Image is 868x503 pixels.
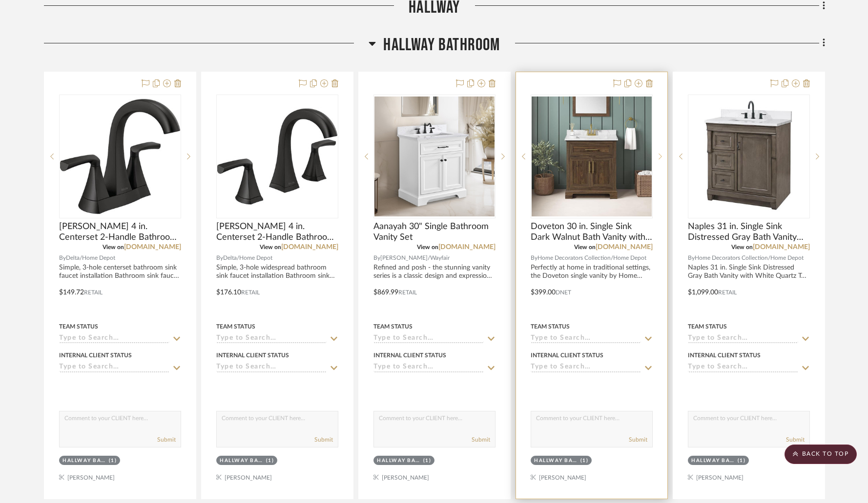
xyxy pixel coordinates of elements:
[537,253,646,263] span: Home Decorators Collection/Home Depot
[373,363,484,372] input: Type to Search…
[688,351,761,360] div: Internal Client Status
[531,351,603,360] div: Internal Client Status
[216,351,289,360] div: Internal Client Status
[216,363,327,372] input: Type to Search…
[689,97,809,216] img: Naples 31 in. Single Sink Distressed Gray Bath Vanity with White Quartz Top (Assembled)
[785,445,857,464] scroll-to-top-button: BACK TO TOP
[534,457,578,464] div: Hallway Bathroom
[531,363,641,372] input: Type to Search…
[373,253,380,263] span: By
[738,457,746,464] div: (1)
[216,322,255,331] div: Team Status
[417,244,438,250] span: View on
[695,253,804,263] span: Home Decorators Collection/Home Depot
[216,221,338,243] span: [PERSON_NAME] 4 in. Centerset 2-Handle Bathroom Faucet in Matte Black
[59,351,132,360] div: Internal Client Status
[260,244,281,250] span: View on
[531,334,641,344] input: Type to Search…
[574,244,596,250] span: View on
[380,253,450,263] span: [PERSON_NAME]/Wayfair
[753,244,810,251] a: [DOMAIN_NAME]
[688,221,810,243] span: Naples 31 in. Single Sink Distressed Gray Bath Vanity with White Quartz Top (Assembled)
[66,253,115,263] span: Delta/Home Depot
[532,97,652,216] img: Doveton 30 in. Single Sink Dark Walnut Bath Vanity with White Engineered Marble Top (Assembled)
[472,435,490,444] button: Submit
[377,457,421,464] div: Hallway Bathroom
[373,334,484,344] input: Type to Search…
[314,435,333,444] button: Submit
[373,221,496,243] span: Aanayah 30" Single Bathroom Vanity Set
[423,457,432,464] div: (1)
[531,253,537,263] span: By
[731,244,753,250] span: View on
[62,457,106,464] div: Hallway Bathroom
[688,253,695,263] span: By
[60,95,181,218] div: 0
[531,221,653,243] span: Doveton 30 in. Single Sink Dark Walnut Bath Vanity with White Engineered Marble Top (Assembled)
[109,457,117,464] div: (1)
[216,253,223,263] span: By
[59,221,181,243] span: [PERSON_NAME] 4 in. Centerset 2-Handle Bathroom Faucet in Matte Black
[629,435,647,444] button: Submit
[531,95,652,218] div: 3
[383,35,500,56] span: Hallway Bathroom
[438,244,496,251] a: [DOMAIN_NAME]
[103,244,124,250] span: View on
[216,334,327,344] input: Type to Search…
[220,457,264,464] div: Hallway Bathroom
[688,322,727,331] div: Team Status
[60,97,180,216] img: Pierce 4 in. Centerset 2-Handle Bathroom Faucet in Matte Black
[59,363,169,372] input: Type to Search…
[157,435,176,444] button: Submit
[688,95,809,218] div: 0
[373,351,446,360] div: Internal Client Status
[281,244,338,251] a: [DOMAIN_NAME]
[124,244,181,251] a: [DOMAIN_NAME]
[786,435,805,444] button: Submit
[223,253,272,263] span: Delta/Home Depot
[580,457,589,464] div: (1)
[59,322,98,331] div: Team Status
[266,457,274,464] div: (1)
[596,244,653,251] a: [DOMAIN_NAME]
[59,253,66,263] span: By
[373,322,413,331] div: Team Status
[531,322,570,331] div: Team Status
[688,363,798,372] input: Type to Search…
[217,95,338,218] div: 0
[59,334,169,344] input: Type to Search…
[688,334,798,344] input: Type to Search…
[217,97,337,216] img: Pierce 4 in. Centerset 2-Handle Bathroom Faucet in Matte Black
[691,457,735,464] div: Hallway Bathroom
[374,97,495,216] img: Aanayah 30" Single Bathroom Vanity Set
